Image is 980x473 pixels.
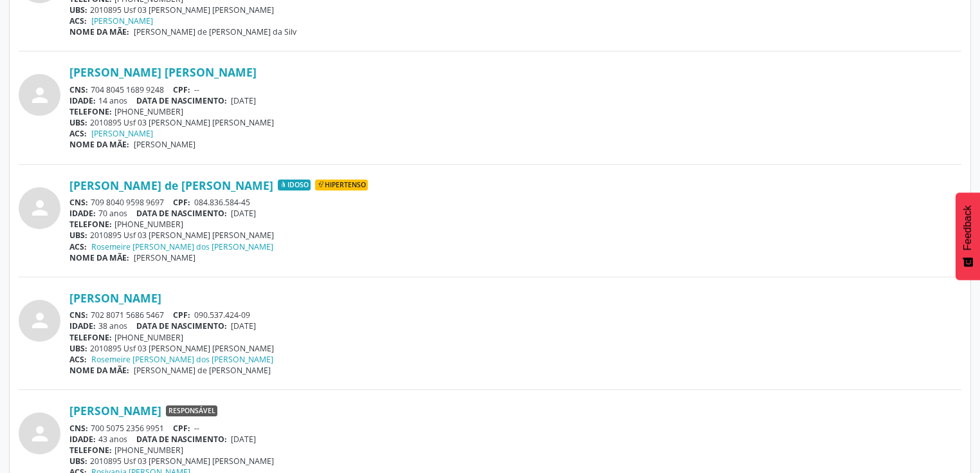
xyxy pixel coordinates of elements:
span: IDADE: [69,208,96,219]
span: UBS: [69,230,87,241]
span: ACS: [69,241,87,252]
a: [PERSON_NAME] de [PERSON_NAME] [69,178,273,192]
div: 2010895 Usf 03 [PERSON_NAME] [PERSON_NAME] [69,456,961,467]
i: person [28,84,51,107]
a: Rosemeire [PERSON_NAME] dos [PERSON_NAME] [91,241,273,252]
span: UBS: [69,117,87,128]
span: CNS: [69,197,88,208]
div: 70 anos [69,208,961,219]
div: [PHONE_NUMBER] [69,219,961,230]
div: 2010895 Usf 03 [PERSON_NAME] [PERSON_NAME] [69,5,961,15]
button: Feedback - Mostrar pesquisa [956,192,980,280]
span: [PERSON_NAME] de [PERSON_NAME] da Silv [134,26,296,37]
span: IDADE: [69,320,96,331]
span: CNS: [69,84,88,95]
span: ACS: [69,354,87,365]
div: 2010895 Usf 03 [PERSON_NAME] [PERSON_NAME] [69,230,961,241]
span: -- [194,84,199,95]
a: [PERSON_NAME] [69,291,161,305]
span: TELEFONE: [69,106,112,117]
span: TELEFONE: [69,332,112,343]
span: [PERSON_NAME] de [PERSON_NAME] [134,365,271,376]
span: Idoso [278,180,311,191]
span: -- [194,423,199,434]
span: IDADE: [69,95,96,106]
i: person [28,309,51,332]
span: 090.537.424-09 [194,310,250,320]
span: NOME DA MÃE: [69,252,129,263]
div: [PHONE_NUMBER] [69,332,961,343]
span: Feedback [962,205,974,250]
span: NOME DA MÃE: [69,26,129,37]
span: [DATE] [231,208,256,219]
span: [PERSON_NAME] [134,139,195,150]
span: CPF: [173,310,190,320]
span: DATA DE NASCIMENTO: [136,95,227,106]
span: NOME DA MÃE: [69,139,129,150]
span: UBS: [69,343,87,354]
span: UBS: [69,456,87,467]
span: [PERSON_NAME] [134,252,195,263]
span: TELEFONE: [69,219,112,230]
div: 38 anos [69,320,961,331]
span: [DATE] [231,95,256,106]
span: DATA DE NASCIMENTO: [136,434,227,445]
a: [PERSON_NAME] [PERSON_NAME] [69,65,257,79]
span: IDADE: [69,434,96,445]
span: DATA DE NASCIMENTO: [136,320,227,331]
div: [PHONE_NUMBER] [69,106,961,117]
div: 43 anos [69,434,961,445]
div: 2010895 Usf 03 [PERSON_NAME] [PERSON_NAME] [69,343,961,354]
span: [DATE] [231,320,256,331]
span: CNS: [69,423,88,434]
div: 709 8040 9598 9697 [69,197,961,208]
span: CPF: [173,423,190,434]
a: Rosemeire [PERSON_NAME] dos [PERSON_NAME] [91,354,273,365]
div: 704 8045 1689 9248 [69,84,961,95]
div: 14 anos [69,95,961,106]
a: [PERSON_NAME] [91,15,153,26]
span: DATA DE NASCIMENTO: [136,208,227,219]
span: UBS: [69,5,87,15]
span: 084.836.584-45 [194,197,250,208]
span: ACS: [69,128,87,139]
div: 702 8071 5686 5467 [69,310,961,320]
span: Responsável [166,405,217,417]
a: [PERSON_NAME] [69,403,161,418]
span: NOME DA MÃE: [69,365,129,376]
span: CPF: [173,84,190,95]
i: person [28,196,51,219]
div: 2010895 Usf 03 [PERSON_NAME] [PERSON_NAME] [69,117,961,128]
span: CPF: [173,197,190,208]
span: TELEFONE: [69,445,112,456]
span: Hipertenso [315,180,368,191]
a: [PERSON_NAME] [91,128,153,139]
span: [DATE] [231,434,256,445]
span: CNS: [69,310,88,320]
div: 700 5075 2356 9951 [69,423,961,434]
span: ACS: [69,15,87,26]
div: [PHONE_NUMBER] [69,445,961,456]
